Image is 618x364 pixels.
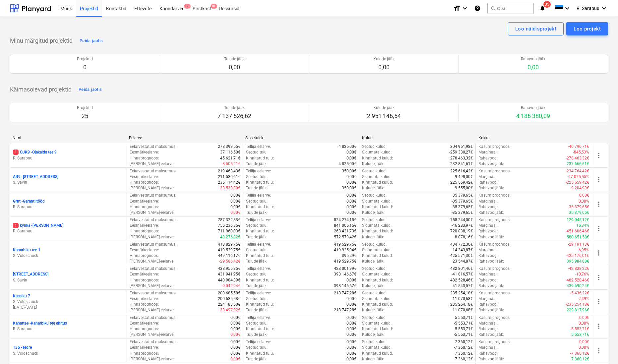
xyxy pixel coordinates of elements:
p: Marginaal : [478,199,498,204]
p: 200 685,58€ [218,296,240,302]
p: Tulude jääk : [246,161,268,167]
p: Hinnaprognoos : [130,228,159,234]
span: 35 [543,1,551,8]
button: Otsi [487,3,534,14]
p: 4 825,00€ [339,144,356,150]
p: 4 825,00€ [339,161,356,167]
p: Kinnitatud tulu : [246,155,274,161]
p: -29 586,42€ [219,259,240,264]
p: Seotud kulud : [362,217,387,223]
p: 398 146,67€ [334,272,356,277]
p: 0,00€ [346,193,356,198]
i: keyboard_arrow_down [563,4,571,12]
p: Tellija eelarve : [246,290,271,296]
p: Kanarbiku tee 1 [13,247,40,253]
p: 720 038,19€ [450,228,473,234]
p: 395,29€ [342,253,356,259]
p: Seotud tulu : [246,199,268,204]
button: Loo näidisprojekt [508,22,564,35]
p: Kulude jääk : [362,234,384,240]
p: Tellija eelarve : [246,242,271,247]
p: Rahavoo jääk : [478,259,504,264]
p: Rahavoog : [478,155,498,161]
p: Kulude jääk : [362,283,384,289]
p: -234 764,42€ [566,168,589,174]
div: Kulud [362,136,473,140]
span: 9+ [211,4,217,9]
p: 304 951,98€ [450,144,473,150]
p: 755 236,85€ [218,223,240,228]
button: Loo projekt [566,22,608,35]
p: [PERSON_NAME]-eelarve : [130,259,174,264]
p: Marginaal : [478,150,498,155]
p: 15,34% [576,223,589,228]
p: 211 580,61€ [218,174,240,180]
p: -9 042,94€ [221,283,240,289]
p: Seotud tulu : [246,174,268,180]
p: 129 045,12€ [567,217,589,223]
i: keyboard_arrow_down [600,4,608,12]
p: Kinnitatud kulud : [362,155,393,161]
span: more_vert [595,200,603,208]
p: -845,53% [573,150,589,155]
p: Marginaal : [478,296,498,302]
p: -5 436,22€ [570,290,589,296]
p: Eelarvestatud maksumus : [130,290,176,296]
p: Kasumiprognoos : [478,217,511,223]
p: Eesmärkeelarve : [130,296,159,302]
div: AR9 -[STREET_ADDRESS]S. Savin [13,174,124,185]
p: Tellija eelarve : [246,193,271,198]
p: Kasumiprognoos : [478,168,511,174]
p: 395 984,88€ [567,259,589,264]
p: -10,76% [575,272,589,277]
p: Seotud kulud : [362,193,387,198]
p: 419 529,75€ [218,247,240,253]
p: Eelarvestatud maksumus : [130,217,176,223]
p: 0,00% [579,199,589,204]
p: Rahavoo jääk : [478,283,504,289]
p: -425 176,01€ [566,253,589,259]
p: Rahavoog : [478,180,498,185]
p: Hinnaprognoos : [130,155,159,161]
p: -6,95% [578,247,589,253]
p: Sidumata kulud : [362,150,392,155]
p: 419 925,04€ [334,247,356,253]
div: Kanartee -Kanarbiku tee ehitusR. Sarapuu [13,321,124,332]
span: more_vert [595,322,603,330]
p: Seotud kulud : [362,242,387,247]
p: 398 146,67€ [334,283,356,289]
div: Nimi [13,136,124,140]
div: [STREET_ADDRESS]S. Savin [13,272,124,283]
p: 278 463,32€ [450,155,473,161]
p: 268 431,73€ [334,228,356,234]
p: Eelarvestatud maksumus : [130,242,176,247]
p: 438 955,85€ [218,266,240,272]
span: more_vert [595,298,603,306]
p: 425 571,30€ [450,253,473,259]
p: 4 186 380,09 [516,112,550,120]
i: notifications [539,4,546,12]
p: S. Savin [13,277,124,283]
p: Hinnaprognoos : [130,180,159,185]
p: 580 651,58€ [567,234,589,240]
p: 440 984,89€ [218,277,240,283]
p: Rahavoog : [478,204,498,210]
p: Tulude jääk : [246,185,268,191]
p: -259 330,27€ [449,150,473,155]
p: -35 379,65€ [452,199,473,204]
span: more_vert [595,273,603,281]
p: Kasumiprognoos : [478,193,511,198]
p: Marginaal : [478,174,498,180]
p: Tulude jääk [224,56,245,62]
p: Kinnitatud tulu : [246,204,274,210]
div: Kanarbiku tee 1S. Voloschuck [13,247,124,259]
p: Rahavoo jääk : [478,161,504,167]
i: keyboard_arrow_down [461,4,469,12]
p: Tulude jääk : [246,210,268,215]
p: Seotud kulud : [362,168,387,174]
p: Rahavoo jääk : [478,234,504,240]
p: Tellija eelarve : [246,266,271,272]
p: Kinnitatud kulud : [362,228,393,234]
p: 0,00€ [346,296,356,302]
p: AR9 - [STREET_ADDRESS] [13,174,58,180]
